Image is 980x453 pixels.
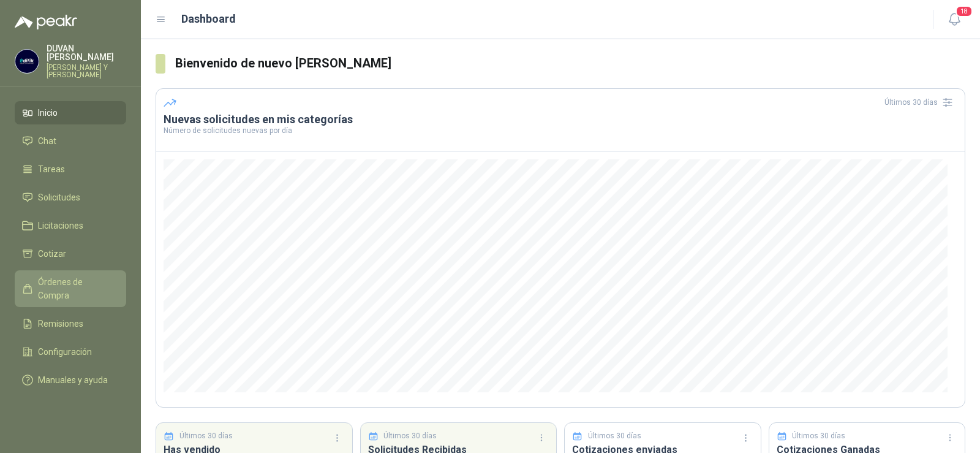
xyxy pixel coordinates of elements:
span: 18 [956,6,973,17]
span: Chat [38,134,56,148]
p: Últimos 30 días [792,430,845,442]
p: [PERSON_NAME] Y [PERSON_NAME] [47,64,126,78]
a: Órdenes de Compra [15,270,126,307]
p: Número de solicitudes nuevas por día [164,127,957,134]
span: Tareas [38,162,65,176]
a: Manuales y ayuda [15,368,126,392]
p: DUVAN [PERSON_NAME] [47,44,126,61]
a: Remisiones [15,312,126,335]
p: Últimos 30 días [383,430,437,442]
img: Logo peakr [15,15,77,29]
button: 18 [943,9,965,31]
h3: Bienvenido de nuevo [PERSON_NAME] [175,54,965,73]
span: Cotizar [38,247,66,261]
span: Órdenes de Compra [38,275,115,302]
a: Inicio [15,101,126,124]
span: Licitaciones [38,219,83,232]
span: Manuales y ayuda [38,373,108,387]
span: Configuración [38,345,92,359]
div: Últimos 30 días [884,93,957,112]
p: Últimos 30 días [179,430,233,442]
span: Inicio [38,106,58,120]
a: Licitaciones [15,214,126,237]
img: Company Logo [15,50,39,73]
p: Últimos 30 días [588,430,641,442]
a: Cotizar [15,242,126,265]
h1: Dashboard [181,10,236,28]
a: Tareas [15,158,126,181]
span: Solicitudes [38,191,80,204]
a: Chat [15,129,126,153]
span: Remisiones [38,317,83,330]
a: Configuración [15,340,126,364]
a: Solicitudes [15,186,126,209]
h3: Nuevas solicitudes en mis categorías [164,112,957,127]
